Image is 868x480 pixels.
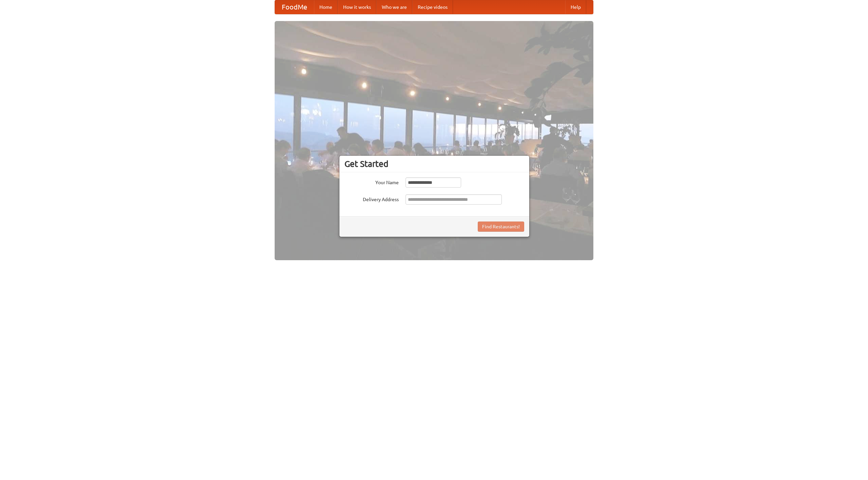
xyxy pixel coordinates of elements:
h3: Get Started [344,159,524,169]
a: Who we are [376,0,412,14]
label: Delivery Address [344,194,399,203]
button: Find Restaurants! [478,222,524,232]
a: How it works [338,0,376,14]
a: Recipe videos [412,0,453,14]
label: Your Name [344,177,399,186]
a: Help [565,0,586,14]
a: FoodMe [275,0,314,14]
a: Home [314,0,338,14]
